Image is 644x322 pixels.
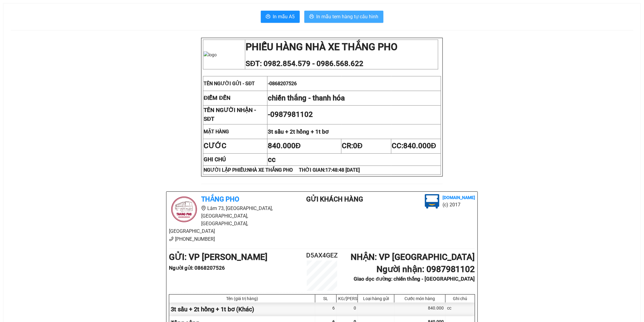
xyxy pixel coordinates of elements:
[169,252,268,262] b: GỬI : VP [PERSON_NAME]
[269,81,297,86] span: 0868207526
[273,13,295,20] span: In mẫu A5
[443,195,475,200] b: [DOMAIN_NAME]
[201,195,239,203] b: Thắng Pho
[268,142,301,150] span: 840.000Đ
[268,155,276,164] span: cc
[446,303,475,316] div: cc
[169,236,174,241] span: phone
[394,303,446,316] div: 840.000
[376,264,475,274] b: Người nhận : 0987981102
[204,142,226,150] strong: CƯỚC
[204,51,217,58] img: logo
[204,81,255,86] span: TÊN NGƯỜI GỬI - SĐT
[246,41,397,53] strong: PHIẾU HÀNG NHÀ XE THẮNG PHO
[268,94,345,102] span: chiến thắng - thanh hóa
[325,167,360,173] span: 17:48:48 [DATE]
[268,128,329,135] span: 3t sầu + 2t hồng + 1t bơ
[171,296,313,301] div: Tên (giá trị hàng)
[392,142,436,150] span: CC:
[359,296,393,301] div: Loại hàng gửi
[296,250,348,261] h2: D5AX4GEZ
[201,206,206,211] span: environment
[351,252,475,262] b: NHẬN : VP [GEOGRAPHIC_DATA]
[338,296,356,301] div: KG/[PERSON_NAME]
[169,265,225,271] b: Người gửi : 0868207526
[169,194,199,225] img: logo.jpg
[204,107,256,122] strong: TÊN NGƯỜI NHẬN - SĐT
[169,303,315,316] div: 3t sầu + 2t hồng + 1t bơ (Khác)
[268,81,297,86] span: -
[304,11,383,23] button: printerIn mẫu tem hàng tự cấu hình
[268,110,313,119] span: -
[246,59,363,68] span: SĐT: 0982.854.579 - 0986.568.622
[247,167,360,173] span: NHÀ XE THẮNG PHO THỜI GIAN:
[447,296,473,301] div: Ghi chú
[266,14,271,20] span: printer
[317,13,379,20] span: In mẫu tem hàng tự cấu hình
[315,303,337,316] div: 6
[169,205,282,235] li: Lâm 73, [GEOGRAPHIC_DATA], [GEOGRAPHIC_DATA], [GEOGRAPHIC_DATA], [GEOGRAPHIC_DATA]
[204,167,360,173] strong: NGƯỜI LẬP PHIẾU:
[342,142,362,150] span: CR:
[261,11,300,23] button: printerIn mẫu A5
[396,296,444,301] div: Cước món hàng
[306,195,363,203] b: Gửi khách hàng
[169,235,282,243] li: [PHONE_NUMBER]
[354,276,475,282] b: Giao dọc đường: chiến thắng - [GEOGRAPHIC_DATA]
[204,156,226,163] strong: GHI CHÚ
[403,142,436,150] span: 840.000Đ
[204,95,230,101] strong: ĐIỂM ĐẾN
[337,303,358,316] div: 0
[270,110,313,119] span: 0987981102
[353,142,362,150] span: 0Đ
[309,14,314,20] span: printer
[443,201,475,208] li: (c) 2017
[204,129,229,135] strong: MẶT HÀNG
[425,194,439,209] img: logo.jpg
[317,296,335,301] div: SL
